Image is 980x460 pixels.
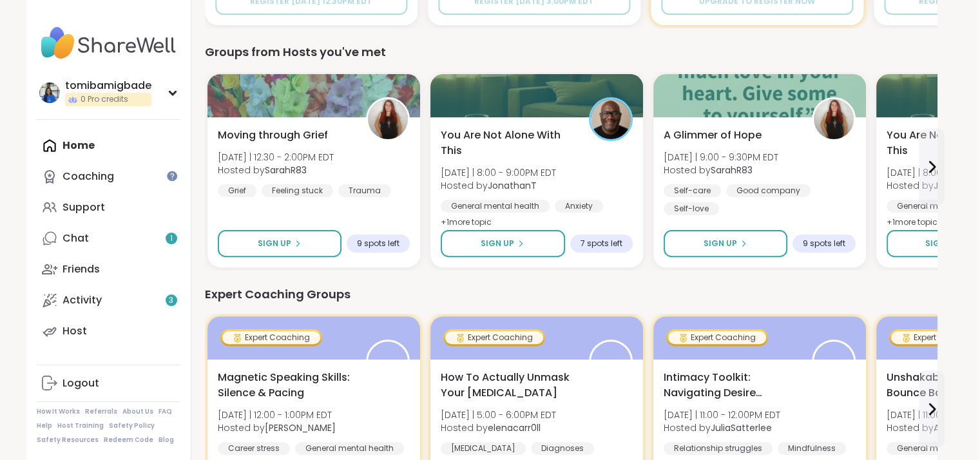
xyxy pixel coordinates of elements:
span: Hosted by [218,421,336,434]
span: 0 Pro credits [81,94,128,105]
span: [DATE] | 12:00 - 1:00PM EDT [218,408,336,421]
span: Magnetic Speaking Skills: Silence & Pacing [218,370,352,401]
a: Coaching [37,161,180,192]
span: Sign Up [704,238,737,249]
span: Hosted by [664,164,778,177]
img: elenacarr0ll [591,341,631,381]
div: Career stress [218,442,290,455]
div: Groups from Hosts you've met [205,43,937,61]
span: Moving through Grief [218,128,328,143]
div: Anxiety [555,200,603,213]
img: ShareWell Nav Logo [37,21,180,66]
span: Hosted by [441,179,556,192]
a: Host Training [57,421,104,430]
button: Sign Up [218,230,341,257]
span: Hosted by [664,421,780,434]
div: [MEDICAL_DATA] [441,442,526,455]
div: Support [62,200,105,215]
a: About Us [122,407,153,416]
div: General mental health [295,442,404,455]
span: Sign Up [481,238,514,249]
a: Blog [159,436,174,445]
b: SarahR83 [711,164,753,177]
div: Self-care [664,184,721,197]
a: Redeem Code [104,436,153,445]
span: Hosted by [441,421,556,434]
div: Relationship struggles [664,442,773,455]
div: General mental health [441,200,550,213]
span: Hosted by [218,164,334,177]
a: Activity3 [37,285,180,316]
a: Chat1 [37,223,180,254]
img: SarahR83 [368,99,408,139]
span: 7 spots left [581,238,622,249]
span: Sign Up [258,238,291,249]
div: tomibamigbade [65,79,151,93]
span: Intimacy Toolkit: Navigating Desire Dynamics [664,370,798,401]
div: Mindfulness [778,442,846,455]
div: Friends [62,262,100,276]
div: Diagnoses [531,442,594,455]
div: Logout [62,376,99,390]
a: Host [37,316,180,347]
img: Lisa_LaCroix [368,341,408,381]
span: [DATE] | 11:00 - 12:00PM EDT [664,408,780,421]
div: Grief [218,184,256,197]
span: 9 spots left [357,238,399,249]
a: Safety Resources [37,436,99,445]
div: Expert Coaching Groups [205,285,937,303]
b: JonathanT [488,179,537,192]
div: Good company [726,184,811,197]
b: [PERSON_NAME] [265,421,336,434]
b: SarahR83 [265,164,307,177]
button: Sign Up [664,230,787,257]
div: Trauma [338,184,391,197]
div: Expert Coaching [445,331,543,344]
a: Friends [37,254,180,285]
a: FAQ [159,407,172,416]
span: 3 [169,295,173,306]
span: [DATE] | 8:00 - 9:00PM EDT [441,166,556,179]
div: Self-love [664,202,719,215]
a: Logout [37,368,180,399]
div: Chat [62,231,89,245]
span: Sign Up [925,238,959,249]
div: Expert Coaching [668,331,766,344]
span: [DATE] | 5:00 - 6:00PM EDT [441,408,556,421]
div: Feeling stuck [262,184,333,197]
div: Coaching [62,169,114,184]
iframe: Spotlight [167,171,177,181]
a: Referrals [85,407,117,416]
b: JuliaSatterlee [711,421,772,434]
a: Support [37,192,180,223]
a: How It Works [37,407,80,416]
b: elenacarr0ll [488,421,541,434]
span: How To Actually Unmask Your [MEDICAL_DATA] [441,370,575,401]
img: tomibamigbade [39,82,60,103]
div: Activity [62,293,102,307]
img: JonathanT [591,99,631,139]
span: 1 [170,233,173,244]
a: Safety Policy [109,421,155,430]
a: Help [37,421,52,430]
div: Expert Coaching [222,331,320,344]
div: Host [62,324,87,338]
span: A Glimmer of Hope [664,128,762,143]
span: [DATE] | 9:00 - 9:30PM EDT [664,151,778,164]
span: 9 spots left [803,238,845,249]
span: [DATE] | 12:30 - 2:00PM EDT [218,151,334,164]
button: Sign Up [441,230,565,257]
span: You Are Not Alone With This [441,128,575,158]
img: JuliaSatterlee [814,341,854,381]
img: SarahR83 [814,99,854,139]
